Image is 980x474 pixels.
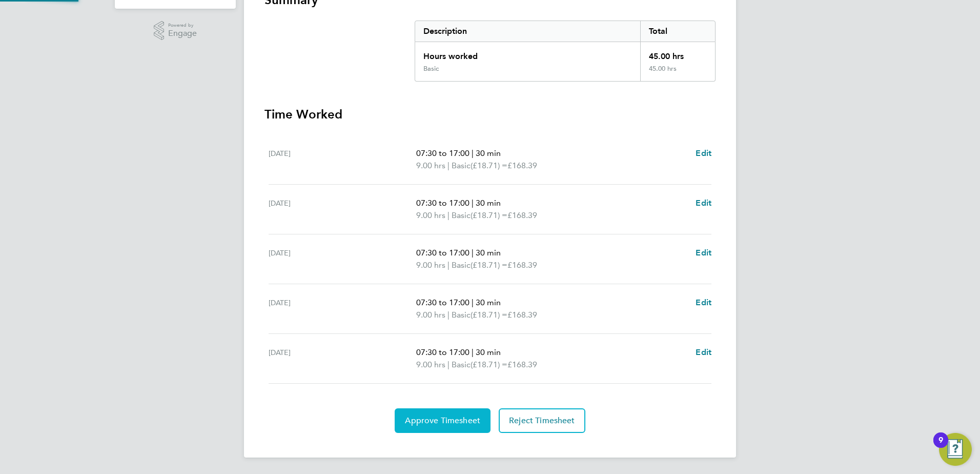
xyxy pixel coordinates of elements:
[447,210,450,220] span: |
[269,247,416,271] div: [DATE]
[416,210,445,220] span: 9.00 hrs
[416,347,469,357] span: 07:30 to 17:00
[476,248,501,258] span: 30 min
[476,148,501,158] span: 30 min
[471,310,507,320] span: (£18.71) =
[264,106,716,123] h3: Time Worked
[415,21,716,82] div: Summary
[423,65,439,73] div: Basic
[696,248,711,258] span: Edit
[509,416,575,426] span: Reject Timesheet
[640,65,715,81] div: 45.00 hrs
[472,198,474,208] span: |
[476,347,501,357] span: 30 min
[452,309,471,321] span: Basic
[416,260,445,270] span: 9.00 hrs
[696,346,711,359] a: Edit
[507,360,537,369] span: £168.39
[499,408,585,433] button: Reject Timesheet
[416,310,445,320] span: 9.00 hrs
[168,29,197,38] span: Engage
[507,210,537,220] span: £168.39
[415,21,640,42] div: Description
[696,347,711,357] span: Edit
[447,360,450,369] span: |
[416,198,469,208] span: 07:30 to 17:00
[416,248,469,258] span: 07:30 to 17:00
[640,21,715,42] div: Total
[472,148,474,158] span: |
[416,161,445,170] span: 9.00 hrs
[447,260,450,270] span: |
[154,21,197,41] a: Powered byEngage
[405,416,480,426] span: Approve Timesheet
[476,298,501,307] span: 30 min
[269,297,416,321] div: [DATE]
[471,260,507,270] span: (£18.71) =
[452,259,471,271] span: Basic
[452,209,471,222] span: Basic
[696,148,711,158] span: Edit
[452,359,471,371] span: Basic
[507,310,537,320] span: £168.39
[507,260,537,270] span: £168.39
[452,160,471,172] span: Basic
[472,347,474,357] span: |
[696,247,711,259] a: Edit
[472,248,474,258] span: |
[269,346,416,371] div: [DATE]
[471,360,507,369] span: (£18.71) =
[269,147,416,172] div: [DATE]
[696,198,711,208] span: Edit
[447,161,450,170] span: |
[476,198,501,208] span: 30 min
[168,21,197,30] span: Powered by
[447,310,450,320] span: |
[640,42,715,65] div: 45.00 hrs
[507,161,537,170] span: £168.39
[416,148,469,158] span: 07:30 to 17:00
[416,298,469,307] span: 07:30 to 17:00
[471,210,507,220] span: (£18.71) =
[395,408,491,433] button: Approve Timesheet
[696,298,711,307] span: Edit
[696,297,711,309] a: Edit
[471,161,507,170] span: (£18.71) =
[416,360,445,369] span: 9.00 hrs
[696,147,711,160] a: Edit
[696,197,711,209] a: Edit
[269,197,416,222] div: [DATE]
[472,298,474,307] span: |
[415,42,640,65] div: Hours worked
[938,440,943,453] div: 9
[939,433,972,466] button: Open Resource Center, 9 new notifications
